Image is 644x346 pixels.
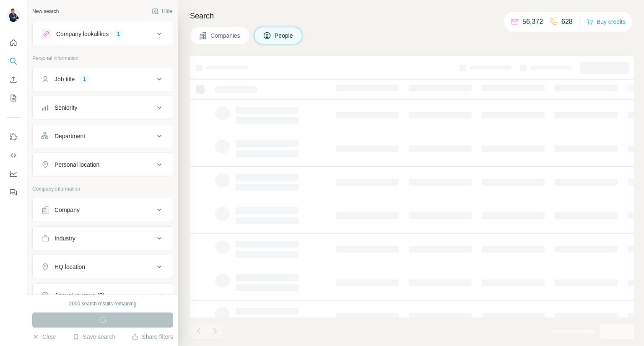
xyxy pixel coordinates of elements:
[55,75,75,83] div: Job title
[7,35,20,50] button: Quick start
[7,166,20,181] button: Dashboard
[32,54,173,62] p: Personal information
[33,155,173,175] button: Personal location
[55,103,77,112] div: Seniority
[7,54,20,69] button: Search
[55,206,80,214] div: Company
[33,98,173,118] button: Seniority
[522,17,543,27] p: 56,372
[55,234,75,243] div: Industry
[114,30,123,38] div: 1
[275,31,294,40] span: People
[7,148,20,163] button: Use Surfe API
[587,16,626,28] button: Buy credits
[33,228,173,248] button: Industry
[33,126,173,146] button: Department
[55,291,104,300] div: Annual revenue ($)
[132,333,173,341] button: Share filters
[33,24,173,44] button: Company lookalikes1
[32,333,56,341] button: Clear
[80,75,89,83] div: 1
[7,8,20,22] img: Avatar
[33,69,173,89] button: Job title1
[7,129,20,145] button: Use Surfe on LinkedIn
[210,31,241,40] span: Companies
[7,90,20,106] button: My lists
[33,257,173,277] button: HQ location
[55,132,85,140] div: Department
[7,72,20,87] button: Enrich CSV
[73,333,115,341] button: Save search
[190,10,634,22] h4: Search
[33,285,173,305] button: Annual revenue ($)
[146,5,178,18] button: Hide
[69,300,137,307] div: 2000 search results remaining
[55,263,85,271] div: HQ location
[32,8,59,15] div: New search
[32,185,173,193] p: Company information
[55,160,99,169] div: Personal location
[7,185,20,200] button: Feedback
[56,30,109,38] div: Company lookalikes
[33,200,173,220] button: Company
[561,17,573,27] p: 628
